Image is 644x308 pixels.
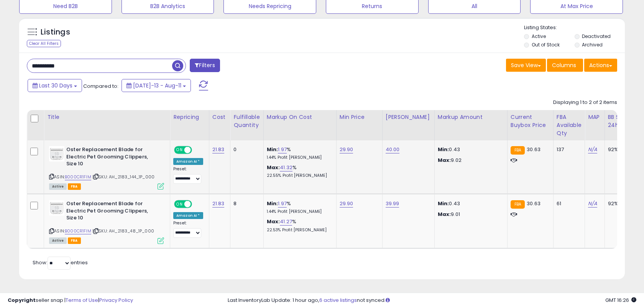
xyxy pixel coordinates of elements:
div: FBA Available Qty [557,113,582,137]
b: Max: [267,164,280,171]
b: Max: [267,218,280,225]
b: Oster Replacement Blade for Electric Pet Grooming Clippers, Size 10 [66,200,159,224]
span: FBA [68,183,81,190]
strong: Max: [438,156,451,164]
b: Min: [267,200,278,207]
a: B000CR1FIM [65,174,91,180]
div: 0 [233,146,257,153]
strong: Min: [438,146,449,153]
img: 51+etXr0pHL._SL40_.jpg [49,146,64,161]
strong: Max: [438,211,451,218]
button: Save View [506,59,546,72]
span: 30.63 [527,200,540,207]
p: 9.02 [438,157,501,164]
a: Terms of Use [66,296,98,304]
b: Oster Replacement Blade for Electric Pet Grooming Clippers, Size 10 [66,146,159,170]
button: Columns [547,59,583,72]
div: Markup on Cost [267,113,333,121]
span: Columns [552,61,576,69]
span: ON [175,201,184,208]
p: 0.43 [438,200,501,207]
a: N/A [588,200,597,208]
a: 29.90 [340,146,353,153]
div: % [267,200,330,214]
div: Amazon AI * [173,158,203,165]
img: 51+etXr0pHL._SL40_.jpg [49,200,64,216]
span: OFF [191,147,203,153]
h5: Listings [41,27,70,38]
div: Cost [212,113,227,121]
p: 9.01 [438,211,501,218]
strong: Copyright [8,296,36,304]
div: Repricing [173,113,206,121]
div: 92% [608,200,633,207]
span: OFF [191,201,203,208]
span: FBA [68,237,81,244]
div: ASIN: [49,146,164,189]
a: 41.32 [280,164,292,171]
div: [PERSON_NAME] [386,113,431,121]
a: 41.27 [280,218,292,226]
a: 1.97 [278,200,287,208]
a: B000CR1FIM [65,228,91,234]
div: Fulfillable Quantity [233,113,260,129]
span: 30.63 [527,146,540,153]
a: 1.97 [278,146,287,153]
div: 137 [557,146,579,153]
p: 22.55% Profit [PERSON_NAME] [267,173,330,178]
span: | SKU: AH_2183_144_1P_000 [92,174,154,180]
label: Out of Stock [532,41,560,48]
div: Preset: [173,166,203,184]
div: Min Price [340,113,379,121]
a: 21.83 [212,146,225,153]
div: Markup Amount [438,113,504,121]
p: Listing States: [524,24,624,31]
span: Last 30 Days [39,82,72,89]
span: All listings currently available for purchase on Amazon [49,237,67,244]
button: [DATE]-13 - Aug-11 [122,79,191,92]
div: BB Share 24h. [608,113,636,129]
label: Active [532,33,546,40]
a: N/A [588,146,597,153]
div: ASIN: [49,200,164,243]
div: 61 [557,200,579,207]
button: Last 30 Days [28,79,82,92]
small: FBA [511,146,525,155]
a: 6 active listings [319,296,357,304]
a: 29.90 [340,200,353,208]
div: 8 [233,200,257,207]
span: ON [175,147,184,153]
a: 40.00 [386,146,400,153]
span: All listings currently available for purchase on Amazon [49,183,67,190]
small: FBA [511,200,525,209]
div: 92% [608,146,633,153]
div: % [267,164,330,178]
p: 1.44% Profit [PERSON_NAME] [267,155,330,160]
button: Actions [584,59,617,72]
div: % [267,146,330,160]
div: Clear All Filters [27,40,61,47]
strong: Min: [438,200,449,207]
span: Show: entries [33,259,88,266]
div: Preset: [173,221,203,238]
div: seller snap | | [8,297,133,304]
span: Compared to: [83,82,118,90]
span: [DATE]-13 - Aug-11 [133,82,181,89]
p: 22.53% Profit [PERSON_NAME] [267,227,330,233]
div: Amazon AI * [173,212,203,219]
div: % [267,218,330,232]
th: The percentage added to the cost of goods (COGS) that forms the calculator for Min & Max prices. [263,110,336,140]
label: Archived [582,41,603,48]
div: Last InventoryLab Update: 1 hour ago, not synced. [228,297,636,304]
div: Displaying 1 to 2 of 2 items [553,99,617,106]
a: Privacy Policy [99,296,133,304]
label: Deactivated [582,33,611,40]
button: Filters [190,59,220,72]
b: Min: [267,146,278,153]
div: MAP [588,113,601,121]
a: 39.99 [386,200,399,208]
div: Title [47,113,167,121]
p: 0.43 [438,146,501,153]
p: 1.44% Profit [PERSON_NAME] [267,209,330,214]
div: Current Buybox Price [511,113,550,129]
